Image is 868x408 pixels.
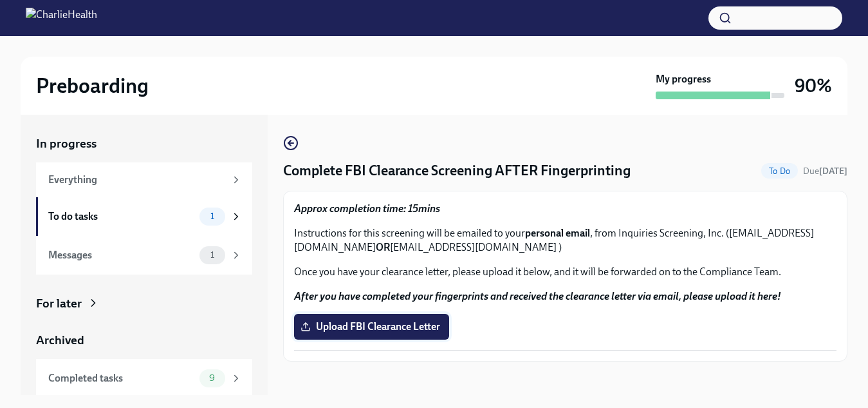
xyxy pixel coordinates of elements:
div: To do tasks [48,209,194,224]
strong: [DATE] [819,166,847,177]
h4: Complete FBI Clearance Screening AFTER Fingerprinting [283,161,631,180]
a: In progress [36,135,252,152]
span: Upload FBI Clearance Letter [303,320,440,333]
div: Completed tasks [48,371,194,385]
span: To Do [761,166,798,176]
p: Once you have your clearance letter, please upload it below, and it will be forwarded on to the C... [294,265,836,279]
strong: After you have completed your fingerprints and received the clearance letter via email, please up... [294,290,781,302]
img: CharlieHealth [26,8,97,28]
a: Everything [36,162,252,197]
a: For later [36,295,252,312]
a: To do tasks1 [36,197,252,236]
h2: Preboarding [36,73,149,99]
strong: Approx completion time: 15mins [294,202,440,215]
p: Instructions for this screening will be emailed to your , from Inquiries Screening, Inc. ([EMAIL_... [294,226,836,255]
a: Archived [36,332,252,349]
span: 1 [203,250,222,260]
span: September 27th, 2025 09:00 [803,165,847,177]
strong: OR [376,241,390,253]
span: 9 [201,373,223,383]
strong: personal email [525,227,590,239]
a: Messages1 [36,236,252,275]
strong: My progress [656,72,711,86]
h3: 90% [795,74,832,97]
div: Everything [48,173,225,187]
span: 1 [203,211,222,221]
label: Upload FBI Clearance Letter [294,314,449,340]
div: For later [36,295,82,312]
a: Completed tasks9 [36,359,252,398]
div: Messages [48,248,194,262]
span: Due [803,166,847,177]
